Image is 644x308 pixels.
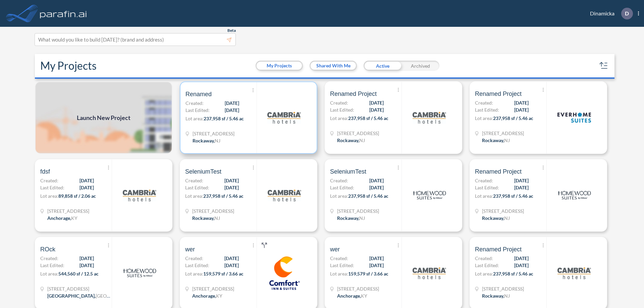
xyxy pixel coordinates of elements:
[493,193,533,199] span: 237,958 sf / 5.46 ac
[482,207,524,214] span: 321 Mt Hope Ave
[47,215,71,221] span: Anchorage ,
[361,293,367,299] span: KY
[330,106,354,113] span: Last Edited:
[185,116,204,121] span: Lot area:
[185,168,221,176] span: SeleniumTest
[337,207,379,214] span: 321 Mt Hope Ave
[504,137,510,143] span: NJ
[267,101,301,134] img: logo
[364,61,401,71] div: Active
[40,168,50,176] span: fdsf
[337,285,379,292] span: 1790 Evergreen Rd
[475,168,522,176] span: Renamed Project
[40,59,97,72] h2: My Projects
[330,271,348,276] span: Lot area:
[330,99,348,106] span: Created:
[337,130,379,137] span: 321 Mt Hope Ave
[482,285,524,292] span: 321 Mt Hope Ave
[514,106,529,113] span: [DATE]
[475,90,522,98] span: Renamed Project
[123,256,156,290] img: logo
[192,207,234,214] span: 321 Mt Hope Ave
[330,255,348,262] span: Created:
[185,262,209,269] span: Last Edited:
[47,293,96,299] span: [GEOGRAPHIC_DATA] ,
[475,99,493,106] span: Created:
[369,106,384,113] span: [DATE]
[185,90,212,98] span: Renamed
[475,255,493,262] span: Created:
[482,130,524,137] span: 321 Mt Hope Ave
[504,293,510,299] span: NJ
[40,271,58,276] span: Lot area:
[192,215,214,221] span: Rockaway ,
[580,8,639,19] div: Dinamicka
[557,256,591,290] img: logo
[35,81,172,154] a: Launch New Project
[71,215,77,221] span: KY
[625,10,629,16] p: D
[330,184,354,191] span: Last Edited:
[185,107,210,114] span: Last Edited:
[514,262,529,269] span: [DATE]
[192,214,220,222] div: Rockaway, NJ
[369,262,384,269] span: [DATE]
[413,256,446,290] img: logo
[225,107,239,114] span: [DATE]
[123,179,156,212] img: logo
[337,214,365,222] div: Rockaway, NJ
[227,28,236,33] span: Beta
[215,138,220,143] span: NJ
[413,101,446,134] img: logo
[482,137,510,144] div: Rockaway, NJ
[475,184,499,191] span: Last Edited:
[204,116,244,121] span: 237,958 sf / 5.46 ac
[369,99,384,106] span: [DATE]
[467,81,612,154] a: Renamed ProjectCreated:[DATE]Last Edited:[DATE]Lot area:237,958 sf / 5.46 ac[STREET_ADDRESS]Rocka...
[359,215,365,221] span: NJ
[482,215,504,221] span: Rockaway ,
[268,179,301,212] img: logo
[330,193,348,199] span: Lot area:
[47,207,89,214] span: 1899 Evergreen Rd
[557,101,591,134] img: logo
[475,245,522,253] span: Renamed Project
[337,292,367,299] div: Anchorage, KY
[330,245,340,253] span: wer
[330,177,348,184] span: Created:
[40,255,58,262] span: Created:
[330,262,354,269] span: Last Edited:
[185,193,203,199] span: Lot area:
[185,100,204,107] span: Created:
[39,7,88,20] img: logo
[192,293,216,299] span: Anchorage ,
[216,293,222,299] span: KY
[79,262,94,269] span: [DATE]
[598,60,609,71] button: sort
[311,62,356,70] button: Shared With Me
[185,184,209,191] span: Last Edited:
[401,61,439,71] div: Archived
[79,184,94,191] span: [DATE]
[475,193,493,199] span: Lot area:
[482,214,510,222] div: Rockaway, NJ
[337,137,359,143] span: Rockaway ,
[47,285,111,292] span: 13835 Beaumont Hwy
[467,159,612,232] a: Renamed ProjectCreated:[DATE]Last Edited:[DATE]Lot area:237,958 sf / 5.46 ac[STREET_ADDRESS]Rocka...
[348,193,388,199] span: 237,958 sf / 5.46 ac
[40,262,64,269] span: Last Edited:
[224,255,239,262] span: [DATE]
[482,292,510,299] div: Rockaway, NJ
[185,271,203,276] span: Lot area:
[337,215,359,221] span: Rockaway ,
[257,62,302,70] button: My Projects
[514,99,529,106] span: [DATE]
[475,262,499,269] span: Last Edited:
[79,177,94,184] span: [DATE]
[224,184,239,191] span: [DATE]
[214,215,220,221] span: NJ
[330,168,366,176] span: SeleniumTest
[224,177,239,184] span: [DATE]
[359,137,365,143] span: NJ
[40,193,58,199] span: Lot area:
